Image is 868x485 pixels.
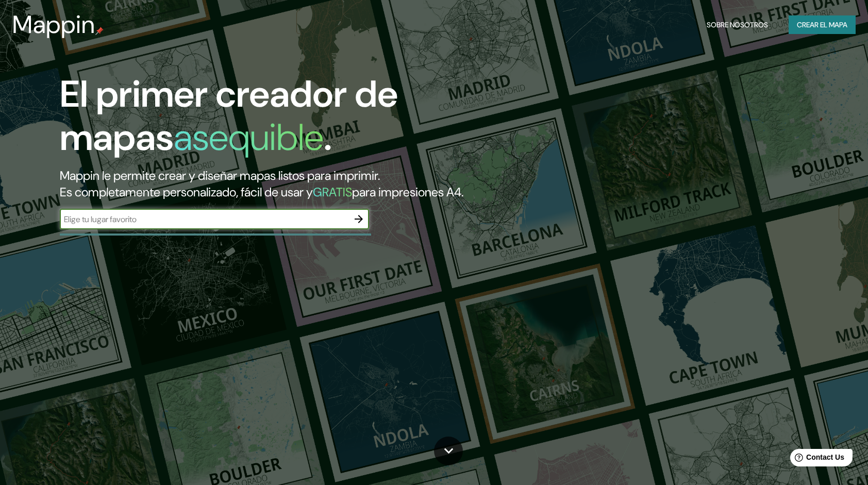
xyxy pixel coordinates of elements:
img: mappin-pin [95,27,104,35]
h5: GRATIS [313,184,352,200]
h1: El primer creador de mapas . [60,73,494,168]
font: Crear el mapa [797,19,847,31]
h2: Mappin le permite crear y diseñar mapas listos para imprimir. Es completamente personalizado, fác... [60,168,494,200]
input: Elige tu lugar favorito [60,213,348,225]
h3: Mappin [12,10,95,39]
iframe: Help widget launcher [776,445,857,474]
button: Crear el mapa [789,15,856,35]
font: Sobre nosotros [707,19,768,31]
h1: asequible [174,113,324,161]
button: Sobre nosotros [703,15,772,35]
